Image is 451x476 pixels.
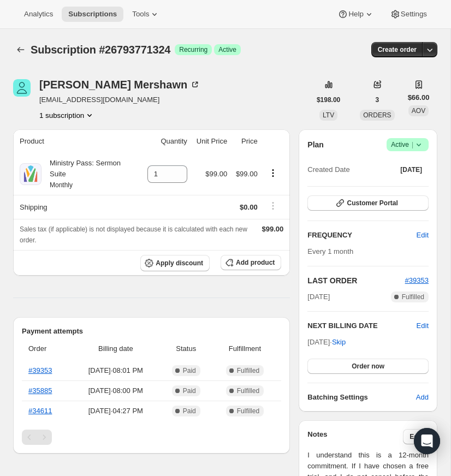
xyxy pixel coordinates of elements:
[417,230,429,241] span: Edit
[383,7,434,22] button: Settings
[307,392,416,403] h6: Batching Settings
[183,386,196,395] span: Paid
[28,386,52,395] a: #35885
[237,366,259,375] span: Fulfilled
[20,163,41,185] img: product img
[391,139,424,150] span: Active
[39,79,200,90] div: [PERSON_NAME] Mershawn
[74,343,157,354] span: Billing date
[230,129,261,153] th: Price
[215,343,275,354] span: Fulfillment
[156,259,203,267] span: Apply discount
[331,7,381,22] button: Help
[400,165,422,174] span: [DATE]
[307,320,416,331] h2: NEXT BILLING DATE
[221,255,281,270] button: Add product
[412,107,425,115] span: AOV
[39,94,200,105] span: [EMAIL_ADDRESS][DOMAIN_NAME]
[348,10,363,19] span: Help
[371,42,423,57] button: Create order
[307,359,429,374] button: Order now
[307,164,349,175] span: Created Date
[403,429,429,444] button: Edit
[28,407,52,415] a: #34611
[39,110,95,121] button: Product actions
[41,158,138,191] div: Ministry Pass: Sermon Suite
[307,429,403,444] h3: Notes
[414,428,440,454] div: Open Intercom Messenger
[74,385,157,396] span: [DATE] · 08:00 PM
[20,225,247,244] span: Sales tax (if applicable) is not displayed because it is calculated with each new order.
[401,10,427,19] span: Settings
[307,275,405,286] h2: LAST ORDER
[31,44,170,56] span: Subscription #26793771324
[236,170,258,178] span: $99.00
[408,92,430,103] span: $66.00
[237,386,259,395] span: Fulfilled
[378,45,417,54] span: Create order
[410,389,435,406] button: Add
[74,365,157,376] span: [DATE] · 08:01 PM
[264,167,282,179] button: Product actions
[50,181,73,189] small: Monthly
[325,334,352,351] button: Skip
[307,195,429,211] button: Customer Portal
[310,92,347,108] button: $198.00
[141,129,191,153] th: Quantity
[317,96,340,104] span: $198.00
[183,366,196,375] span: Paid
[13,129,141,153] th: Product
[416,392,429,403] span: Add
[13,195,141,219] th: Shipping
[13,79,31,97] span: Mitchel Mershawn
[323,111,334,119] span: LTV
[28,366,52,374] a: #39353
[236,258,275,267] span: Add product
[74,406,157,416] span: [DATE] · 04:27 PM
[17,7,60,22] button: Analytics
[240,203,258,211] span: $0.00
[22,337,71,361] th: Order
[264,200,282,212] button: Shipping actions
[13,42,28,57] button: Subscriptions
[164,343,209,354] span: Status
[22,430,281,445] nav: Pagination
[405,276,429,284] a: #39353
[405,275,429,286] button: #39353
[412,140,413,149] span: |
[262,225,284,233] span: $99.00
[179,45,207,54] span: Recurring
[347,199,397,207] span: Customer Portal
[183,407,196,415] span: Paid
[126,7,167,22] button: Tools
[68,10,117,19] span: Subscriptions
[307,230,416,241] h2: FREQUENCY
[352,362,384,371] span: Order now
[410,432,422,441] span: Edit
[218,45,236,54] span: Active
[402,293,424,301] span: Fulfilled
[307,247,353,255] span: Every 1 month
[376,96,379,104] span: 3
[62,7,123,22] button: Subscriptions
[332,337,346,348] span: Skip
[140,255,210,271] button: Apply discount
[417,320,429,331] button: Edit
[410,227,435,244] button: Edit
[307,291,330,302] span: [DATE]
[22,326,281,337] h2: Payment attempts
[369,92,386,108] button: 3
[394,162,429,177] button: [DATE]
[307,338,346,346] span: [DATE] ·
[205,170,227,178] span: $99.00
[24,10,53,19] span: Analytics
[237,407,259,415] span: Fulfilled
[132,10,149,19] span: Tools
[363,111,391,119] span: ORDERS
[307,139,324,150] h2: Plan
[191,129,230,153] th: Unit Price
